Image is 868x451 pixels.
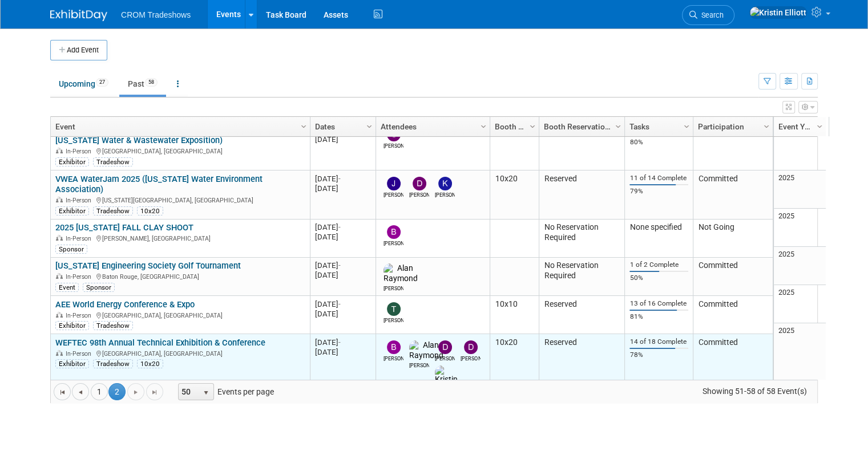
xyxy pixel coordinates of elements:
[55,117,302,136] a: Event
[315,222,370,232] div: [DATE]
[365,122,374,131] span: Column Settings
[539,220,624,258] td: No Reservation Required
[66,350,95,357] span: In-Person
[56,273,63,279] img: In-Person Event
[387,340,401,354] img: Bobby Oyenarte
[55,310,305,320] div: [GEOGRAPHIC_DATA], [GEOGRAPHIC_DATA]
[127,383,144,400] a: Go to the next page
[96,78,108,87] span: 27
[55,321,89,330] div: Exhibitor
[315,232,370,242] div: [DATE]
[315,117,368,136] a: Dates
[56,350,63,356] img: In-Person Event
[66,148,95,155] span: In-Person
[693,220,773,258] td: Not Going
[693,296,773,334] td: Committed
[364,117,376,134] a: Column Settings
[54,383,71,400] a: Go to the first page
[761,117,773,134] a: Column Settings
[93,321,133,330] div: Tradeshow
[137,359,163,368] div: 10x20
[612,117,625,134] a: Column Settings
[55,261,241,271] a: [US_STATE] Engineering Society Golf Tournament
[383,263,418,284] img: Alan Raymond
[338,338,341,347] span: -
[387,225,401,239] img: Branden Peterson
[315,299,370,309] div: [DATE]
[381,117,482,136] a: Attendees
[383,354,403,363] div: Bobby Oyenarte
[464,340,478,354] img: Daniel Austria
[50,10,107,21] img: ExhibitDay
[298,117,310,134] a: Column Settings
[409,361,429,369] div: Alan Raymond
[56,312,63,318] img: In-Person Event
[495,117,531,136] a: Booth Size
[55,206,89,216] div: Exhibitor
[629,312,688,321] div: 81%
[76,388,85,397] span: Go to the previous page
[528,122,537,131] span: Column Settings
[338,174,341,183] span: -
[56,148,63,153] img: In-Person Event
[698,117,765,136] a: Participation
[315,338,370,347] div: [DATE]
[55,299,195,310] a: AEE World Energy Conference & Expo
[749,6,807,19] img: Kristin Elliott
[383,239,403,247] div: Branden Peterson
[315,261,370,270] div: [DATE]
[146,383,163,400] a: Go to the last page
[383,141,403,150] div: Cameron Kenyon
[315,135,370,144] div: [DATE]
[55,359,89,368] div: Exhibitor
[629,138,688,147] div: 80%
[693,258,773,296] td: Committed
[774,285,826,323] td: 2025
[815,122,824,131] span: Column Settings
[435,190,455,199] div: Kelly Lee
[315,184,370,193] div: [DATE]
[778,117,818,136] a: Event Year
[774,209,826,247] td: 2025
[629,174,688,182] div: 11 of 14 Complete
[299,122,308,131] span: Column Settings
[58,388,67,397] span: Go to the first page
[315,174,370,184] div: [DATE]
[435,365,458,395] img: Kristin Elliott
[66,312,95,319] span: In-Person
[383,316,403,324] div: Tod Green
[490,170,539,220] td: 10x20
[55,174,263,195] a: VWEA WaterJam 2025 ([US_STATE] Water Environment Association)
[693,121,773,170] td: Committed
[56,235,63,241] img: In-Person Event
[83,283,115,292] div: Sponsor
[55,195,305,205] div: [US_STATE][GEOGRAPHIC_DATA], [GEOGRAPHIC_DATA]
[383,284,403,292] div: Alan Raymond
[774,323,826,380] td: 2025
[539,121,624,170] td: Reserved
[438,340,452,354] img: Daniel Haugland
[315,309,370,319] div: [DATE]
[814,117,826,134] a: Column Settings
[56,197,63,202] img: In-Person Event
[179,384,198,400] span: 50
[55,348,305,358] div: [GEOGRAPHIC_DATA], [GEOGRAPHIC_DATA]
[55,338,265,348] a: WEFTEC 98th Annual Technical Exhibition & Conference
[55,271,305,281] div: Baton Rouge, [GEOGRAPHIC_DATA]
[121,10,191,19] span: CROM Tradeshows
[762,122,771,131] span: Column Settings
[137,206,163,216] div: 10x20
[435,354,455,363] div: Daniel Haugland
[629,351,688,359] div: 78%
[479,122,488,131] span: Column Settings
[490,296,539,334] td: 10x10
[93,206,133,216] div: Tradeshow
[682,122,691,131] span: Column Settings
[164,383,285,400] span: Events per page
[315,347,370,357] div: [DATE]
[681,117,693,134] a: Column Settings
[629,222,688,233] div: None specified
[55,146,305,156] div: [GEOGRAPHIC_DATA], [GEOGRAPHIC_DATA]
[387,177,401,190] img: Josh Homes
[338,223,341,231] span: -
